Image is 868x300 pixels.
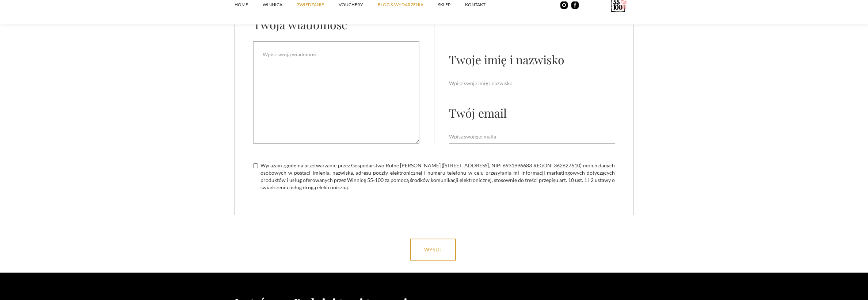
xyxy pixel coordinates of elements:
[449,52,564,67] div: Twoje imię i nazwisko
[410,239,456,261] input: wyślij
[449,130,615,144] input: Wpisz swojego maila
[260,162,615,191] span: Wyrażam zgodę na przetwarzanie przez Gospodarstwo Rolne [PERSON_NAME] ([STREET_ADDRESS], NIP: 693...
[253,163,258,168] input: Wyrażam zgodę na przetwarzanie przez Gospodarstwo Rolne [PERSON_NAME] ([STREET_ADDRESS], NIP: 693...
[449,105,507,121] div: Twój email
[449,76,615,90] input: Wpisz swoje imię i nazwisko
